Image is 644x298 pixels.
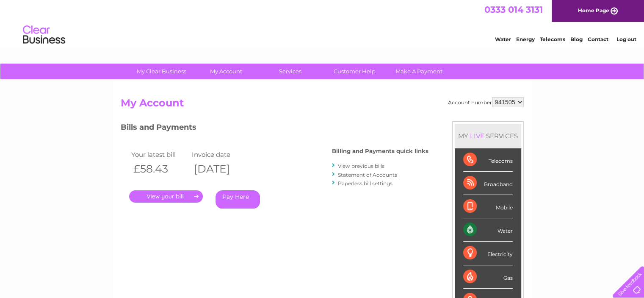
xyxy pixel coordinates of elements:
[129,149,190,160] td: Your latest bill
[516,36,535,42] a: Energy
[338,163,384,169] a: View previous bills
[495,36,511,42] a: Water
[191,64,261,79] a: My Account
[570,36,583,42] a: Blog
[320,64,390,79] a: Customer Help
[463,242,513,265] div: Electricity
[484,4,543,15] a: 0333 014 3131
[255,64,325,79] a: Services
[127,64,196,79] a: My Clear Business
[463,265,513,289] div: Gas
[338,172,397,178] a: Statement of Accounts
[129,160,190,178] th: £58.43
[463,218,513,242] div: Water
[332,148,428,154] h4: Billing and Payments quick links
[540,36,565,42] a: Telecoms
[463,172,513,195] div: Broadband
[463,195,513,218] div: Mobile
[190,149,251,160] td: Invoice date
[384,64,454,79] a: Make A Payment
[616,36,636,42] a: Log out
[216,190,260,209] a: Pay Here
[121,97,524,113] h2: My Account
[455,124,521,148] div: MY SERVICES
[122,5,522,41] div: Clear Business is a trading name of Verastar Limited (registered in [GEOGRAPHIC_DATA] No. 3667643...
[190,160,251,178] th: [DATE]
[588,36,608,42] a: Contact
[121,121,428,136] h3: Bills and Payments
[338,180,392,187] a: Paperless bill settings
[448,97,524,107] div: Account number
[129,190,203,203] a: .
[468,132,486,140] div: LIVE
[463,148,513,172] div: Telecoms
[22,22,66,48] img: logo.png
